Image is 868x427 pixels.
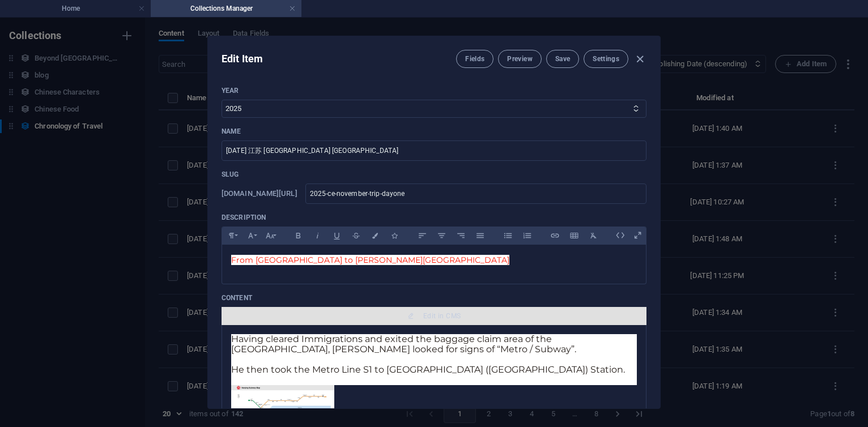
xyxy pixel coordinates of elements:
button: Unordered List [499,228,517,243]
button: Align Right [452,228,470,243]
i: Open as overlay [629,227,646,244]
p: Description [222,213,646,222]
span: Edit in CMS [423,311,461,321]
span: From [GEOGRAPHIC_DATA] to [PERSON_NAME][GEOGRAPHIC_DATA] [231,255,509,265]
p: Content [222,293,646,302]
span: Settings [593,54,619,63]
h4: Collections Manager [151,2,301,15]
span: Preview [507,54,532,63]
i: Edit HTML [611,227,629,244]
p: Having cleared Immigrations and exited the baggage claim area of the [GEOGRAPHIC_DATA], [PERSON_N... [231,334,637,355]
button: Save [546,50,579,68]
button: Settings [584,50,628,68]
button: Fields [456,50,493,68]
button: Font Family [241,228,259,243]
p: Slug [222,170,646,179]
button: Align Justify [471,228,489,243]
button: Preview [498,50,541,68]
p: Name [222,127,646,136]
h2: Edit Item [222,52,263,66]
button: Ordered List [518,228,536,243]
span: Fields [465,54,484,63]
button: Icons [385,228,403,243]
button: Bold (Ctrl+B) [289,228,307,243]
p: He then took the Metro Line S1 to [GEOGRAPHIC_DATA] ([GEOGRAPHIC_DATA]) Station. [231,365,637,375]
button: Insert Table [565,228,583,243]
button: Edit in CMS [222,307,646,325]
p: Year [222,86,646,95]
button: Strikethrough [347,228,365,243]
button: Insert Link [546,228,564,243]
button: Paragraph Format [222,228,240,243]
span: Save [555,54,570,63]
button: Underline (Ctrl+U) [327,228,346,243]
button: Align Center [432,228,450,243]
button: Italic (Ctrl+I) [308,228,326,243]
button: Clear Formatting [584,228,602,243]
button: Font Size [261,228,279,243]
button: Align Left [413,228,431,243]
button: Colors [366,228,384,243]
h6: Slug is the URL under which this item can be found, so it must be unique. [222,187,297,200]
